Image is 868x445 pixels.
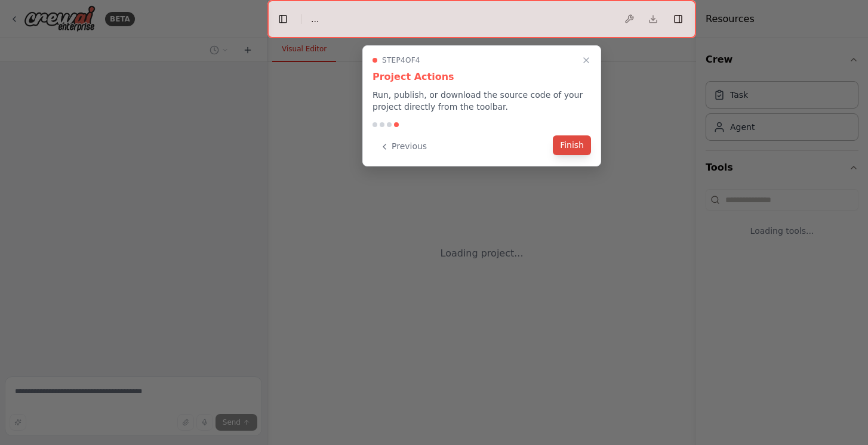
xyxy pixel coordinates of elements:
p: Run, publish, or download the source code of your project directly from the toolbar. [373,89,591,113]
button: Previous [373,137,434,156]
button: Close walkthrough [579,53,593,67]
h3: Project Actions [373,70,591,84]
button: Finish [553,135,591,155]
button: Hide left sidebar [275,11,291,27]
span: Step 4 of 4 [382,55,420,65]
